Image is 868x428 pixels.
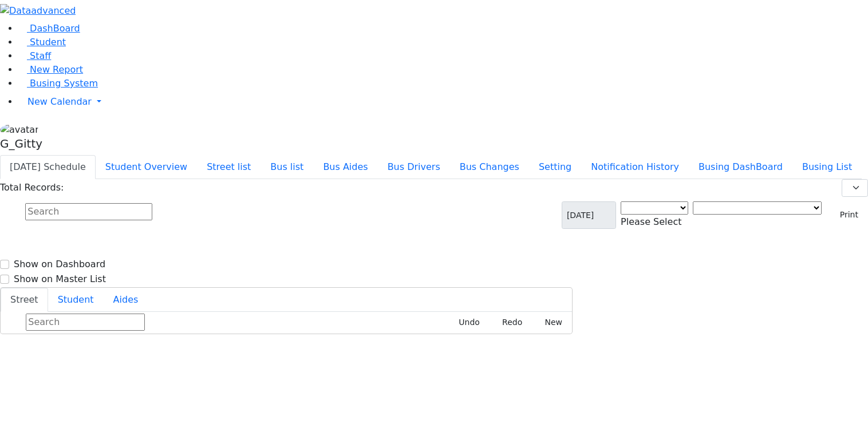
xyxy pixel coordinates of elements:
span: DashBoard [30,23,80,34]
button: New [532,314,567,331]
div: Street [1,312,572,334]
a: New Report [18,64,83,75]
button: Undo [446,314,485,331]
input: Search [26,314,145,331]
button: Bus Drivers [378,155,450,179]
span: Staff [30,50,51,61]
a: Staff [18,50,51,61]
button: Busing List [792,155,862,179]
select: Default select example [842,179,868,197]
span: Please Select [621,216,681,227]
span: Student [30,37,66,47]
span: Busing System [30,78,98,89]
a: Busing System [18,78,98,89]
a: New Calendar [18,90,868,113]
a: DashBoard [18,23,80,34]
button: Student Overview [96,155,197,179]
label: Show on Dashboard [14,257,105,271]
input: Search [25,203,152,220]
button: Setting [529,155,581,179]
button: Bus Changes [450,155,529,179]
label: Show on Master List [14,272,106,286]
button: Aides [104,288,148,312]
button: Print [826,206,863,224]
span: New Report [30,64,83,75]
button: Student [48,288,104,312]
button: Busing DashBoard [689,155,792,179]
a: Student [18,37,66,47]
span: New Calendar [27,96,92,107]
button: Notification History [581,155,689,179]
button: Street [1,288,48,312]
button: Bus list [261,155,313,179]
button: Bus Aides [313,155,377,179]
button: Street list [197,155,261,179]
button: Redo [490,314,527,331]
